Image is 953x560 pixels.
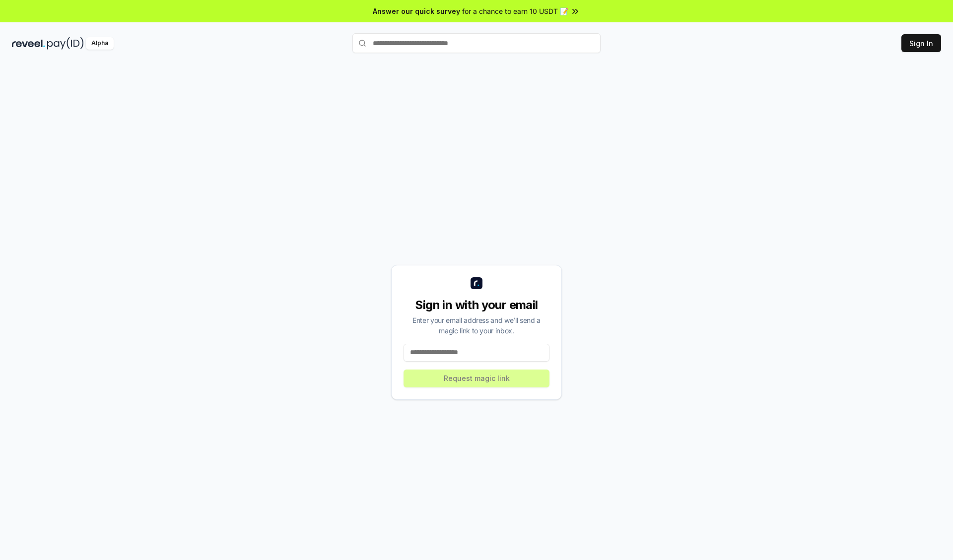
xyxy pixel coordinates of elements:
img: reveel_dark [12,37,45,50]
img: logo_small [471,277,482,289]
div: Sign in with your email [404,297,549,313]
span: for a chance to earn 10 USDT 📝 [462,6,568,16]
button: Sign In [901,34,941,52]
div: Enter your email address and we’ll send a magic link to your inbox. [404,315,549,336]
div: Alpha [86,37,114,50]
span: Answer our quick survey [373,6,460,16]
img: pay_id [47,37,84,50]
